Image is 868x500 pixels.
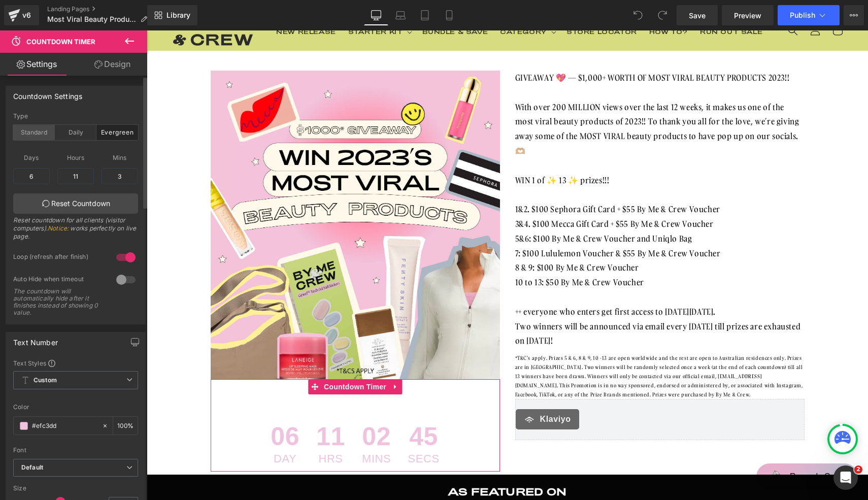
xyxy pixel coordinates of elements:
div: 5&6: $100 By Me & Crew Voucher and Uniqlo Bag [369,201,658,216]
b: Custom [34,376,57,385]
div: WIN 1 of ✨ 13 ✨ prizes!!! [369,143,658,172]
a: Expand / Collapse [242,349,255,364]
iframe: Intercom live chat [833,465,858,490]
iframe: To enrich screen reader interactions, please activate Accessibility in Grammarly extension settings [147,30,868,500]
div: ++ everyone who enters get first access to [DATE][DATE]. [369,274,658,289]
span: Days [13,151,50,164]
input: Color [32,420,97,431]
button: Publish [778,5,840,25]
button: Redo [652,5,673,25]
div: Reset countdown for all clients (visitor computers). : works perfectly on live page. [13,216,138,247]
span: Library [166,11,190,20]
div: Size [13,485,138,492]
button: Undo [628,5,648,25]
a: Laptop [388,5,413,25]
div: Daily [55,125,96,140]
a: Desktop [364,5,388,25]
span: Save [689,10,706,21]
span: Hours [57,151,94,164]
a: Notice [48,224,67,232]
div: Evergreen [96,125,138,140]
span: Klaviyo [393,383,424,395]
div: Color [13,404,138,411]
div: Font [13,447,138,454]
a: Landing Pages [47,5,155,13]
div: Loop (refresh after finish) [13,253,106,263]
span: Most Viral Beauty Products [47,15,136,23]
span: Countdown Timer [175,349,242,364]
div: Standard [13,125,55,140]
span: Hrs [170,423,198,434]
div: 7: $100 Lululemon Voucher & $55 By Me & Crew Voucher [369,216,658,230]
a: Reset Countdown [13,193,138,214]
a: New Library [147,5,197,25]
div: GIVEAWAY 💖 — $1,000+ WORTH OF MOST VIRAL BEAUTY PRODUCTS 2023!! [369,40,658,70]
span: 02 [215,393,244,423]
span: Preview [734,10,761,21]
a: Preview [722,5,774,25]
div: Type [13,113,138,120]
span: 45 [261,393,292,423]
span: 2 [854,465,862,474]
div: With over 200 MILLION views over the last 12 weeks, it makes us one of the most viral beauty prod... [369,70,658,143]
button: More [844,5,864,25]
span: 11 [170,393,198,423]
h2: AS FEATURED ON [8,454,714,468]
div: 10 to 13: $50 By Me & Crew Voucher [369,245,658,274]
span: Mins [102,151,138,164]
div: The countdown will automatically hide after it finishes instead of showing 0 value. [13,288,105,316]
div: Text Number [13,332,58,347]
span: Secs [261,423,292,434]
a: v6 [4,5,39,25]
div: *T&C's apply. Prizes 5 & 6, 8 & 9, 10 -13 are open worldwide and the rest are open to Australian ... [369,323,658,369]
a: Mobile [437,5,461,25]
div: 1&2. $100 Sephora Gift Card + $55 By Me & Crew Voucher [369,172,658,186]
span: 06 [124,393,153,423]
span: Day [124,423,153,434]
span: Mins [215,423,244,434]
div: % [113,417,138,435]
span: Publish [790,11,815,19]
a: Design [76,53,149,76]
div: Text Styles [13,359,138,367]
a: Tablet [413,5,437,25]
i: Default [21,463,43,472]
div: 3&4. $100 Mecca Gift Card + $55 By Me & Crew Voucher [369,186,658,201]
div: Countdown Settings [13,86,82,101]
span: Countdown Timer [26,38,95,46]
div: Two winners will be announced via email every [DATE] till prizes are exhausted on [DATE]! [369,289,658,318]
div: Auto Hide when timeout [13,275,106,286]
div: v6 [20,9,33,22]
div: 8 & 9: $100 By Me & Crew Voucher [369,230,658,245]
